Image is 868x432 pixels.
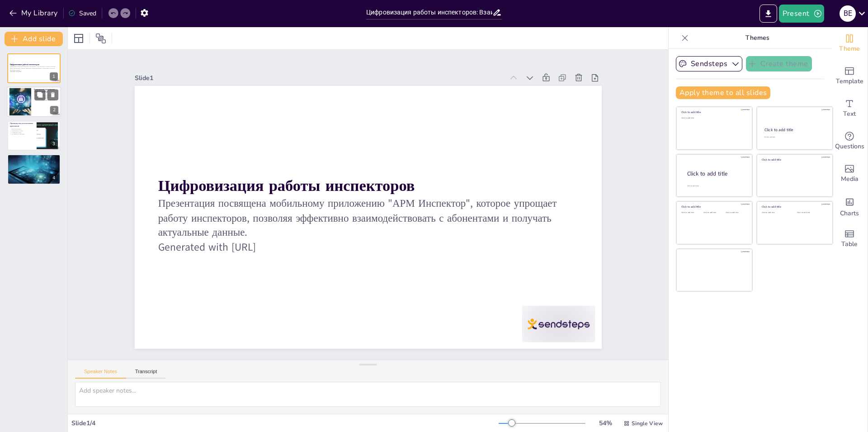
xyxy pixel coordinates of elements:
[10,130,34,132] p: Минимизация ошибок
[676,56,742,71] button: Sendsteps
[681,205,746,209] div: Click to add title
[34,88,58,93] p: Возможности приложения "АРМ Инспектор"
[759,5,777,23] button: Export to PowerPoint
[34,100,58,101] p: Просмотр информации по абонентам
[676,86,770,99] button: Apply theme to all slides
[841,239,858,249] span: Table
[703,212,724,214] div: Click to add text
[10,156,58,158] p: Заключение
[797,212,826,214] div: Click to add text
[71,31,86,46] div: Layout
[746,56,812,71] button: Create theme
[681,117,746,119] div: Click to add text
[831,27,868,60] div: Change the overall theme
[366,6,492,19] input: Insert title
[726,212,746,214] div: Click to add text
[764,127,825,133] div: Click to add title
[34,90,45,100] button: Duplicate Slide
[10,128,34,130] p: Экономия времени
[835,142,864,152] span: Questions
[681,110,746,114] div: Click to add title
[10,133,34,135] p: Достоверность показаний
[10,161,58,163] p: Новые возможности
[50,72,58,81] div: 1
[762,205,826,209] div: Click to add title
[843,109,856,119] span: Text
[50,140,58,148] div: 3
[95,33,106,44] span: Position
[50,106,58,114] div: 2
[7,87,61,118] div: https://cdn.sendsteps.com/images/logo/sendsteps_logo_white.pnghttps://cdn.sendsteps.com/images/lo...
[234,28,421,233] strong: Цифровизация работы инспекторов
[681,212,702,214] div: Click to add text
[190,72,482,394] p: Generated with [URL]
[594,419,616,427] div: 54 %
[840,209,859,218] span: Charts
[34,95,58,96] p: Возможности ввода показаний
[632,420,663,427] span: Single View
[10,160,58,162] p: Повышение эффективности
[7,6,61,20] button: My Library
[5,32,63,46] button: Add slide
[687,185,744,187] div: Click to add body
[10,158,58,160] p: Улучшение процесса работы
[762,158,826,161] div: Click to add title
[840,5,856,23] button: B E
[687,170,745,177] div: Click to add title
[762,212,790,214] div: Click to add text
[7,154,61,184] div: https://cdn.sendsteps.com/images/logo/sendsteps_logo_white.pnghttps://cdn.sendsteps.com/images/lo...
[50,174,58,182] div: 4
[831,157,868,190] div: Add images, graphics, shapes or video
[836,76,863,86] span: Template
[831,125,868,157] div: Get real-time input from your audience
[840,5,856,22] div: B E
[831,190,868,223] div: Add charts and graphs
[831,92,868,125] div: Add text boxes
[201,43,515,385] p: Презентация посвящена мобильному приложению "АРМ Инспектор", которое упрощает работу инспекторов,...
[75,369,126,379] button: Speaker Notes
[10,66,58,71] p: Презентация посвящена мобильному приложению "АРМ Инспектор", которое упрощает работу инспекторов,...
[71,419,499,427] div: Slide 1 / 4
[839,44,860,54] span: Theme
[68,9,96,18] div: Saved
[692,27,822,49] p: Themes
[10,122,34,127] p: Преимущества использования приложения
[7,53,61,83] div: https://cdn.sendsteps.com/images/logo/sendsteps_logo_white.pnghttps://cdn.sendsteps.com/images/lo...
[831,60,868,92] div: Add ready made slides
[34,96,58,98] p: Фотофиксация показаний
[47,90,58,100] button: Delete Slide
[841,174,859,184] span: Media
[10,71,58,73] p: Generated with [URL]
[7,121,61,151] div: https://cdn.sendsteps.com/images/logo/sendsteps_logo_white.pnghttps://cdn.sendsteps.com/images/lo...
[779,5,824,23] button: Present
[764,136,824,138] div: Click to add text
[10,63,39,66] strong: Цифровизация работы инспекторов
[34,98,58,100] p: Актуальность данных
[126,369,166,379] button: Transcript
[10,132,34,133] p: Сокращение затрат
[831,223,868,255] div: Add a table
